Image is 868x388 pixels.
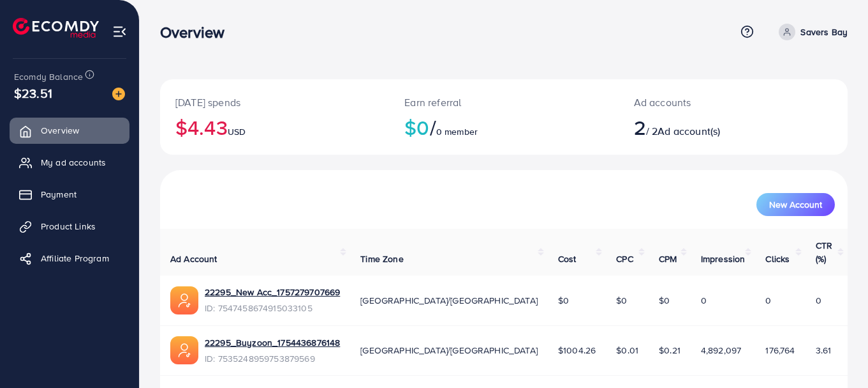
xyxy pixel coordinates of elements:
span: $23.51 [14,84,52,102]
h2: $4.43 [175,115,374,139]
span: 176,764 [765,344,795,357]
img: logo [13,18,99,38]
a: Affiliate Program [10,245,129,271]
span: ID: 7535248959753879569 [205,352,340,365]
h3: Overview [160,23,235,42]
button: New Account [756,193,835,216]
a: My ad accounts [10,150,129,175]
span: Ad account(s) [658,124,720,138]
p: [DATE] spends [175,95,374,110]
h2: / 2 [634,115,776,139]
span: $0.21 [659,344,680,357]
a: Overview [10,118,129,143]
p: Savers Bay [800,24,848,40]
span: [GEOGRAPHIC_DATA]/[GEOGRAPHIC_DATA] [360,344,538,357]
p: Ad accounts [634,95,776,110]
span: $0 [659,294,670,307]
span: / [430,113,436,142]
a: 22295_Buyzoon_1754436876148 [205,336,340,349]
span: $0 [616,294,627,307]
span: CTR (%) [816,239,832,265]
span: New Account [769,200,822,209]
span: Clicks [765,252,790,265]
img: image [112,88,125,100]
span: Overview [41,124,79,137]
span: Time Zone [360,252,403,265]
img: ic-ads-acc.e4c84228.svg [170,336,198,364]
span: 0 [701,294,707,307]
span: [GEOGRAPHIC_DATA]/[GEOGRAPHIC_DATA] [360,294,538,307]
a: Payment [10,182,129,207]
span: $0.01 [616,344,638,357]
span: Impression [701,252,746,265]
span: My ad accounts [41,156,106,169]
span: $0 [558,294,569,307]
span: 0 member [436,125,478,138]
span: 4,892,097 [701,344,741,357]
span: Cost [558,252,577,265]
iframe: Chat [814,330,858,378]
span: 0 [816,294,821,307]
span: Ad Account [170,252,217,265]
span: ID: 7547458674915033105 [205,302,340,314]
a: Savers Bay [774,24,848,40]
span: Ecomdy Balance [14,70,83,83]
span: 2 [634,113,646,142]
img: ic-ads-acc.e4c84228.svg [170,286,198,314]
span: $1004.26 [558,344,596,357]
span: Payment [41,188,77,201]
p: Earn referral [404,95,603,110]
span: CPM [659,252,677,265]
span: CPC [616,252,633,265]
a: 22295_New Acc_1757279707669 [205,286,340,299]
a: Product Links [10,213,129,239]
img: menu [112,24,127,39]
span: 0 [765,294,771,307]
span: USD [228,125,246,138]
h2: $0 [404,115,603,139]
span: Affiliate Program [41,252,109,265]
span: Product Links [41,220,96,233]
